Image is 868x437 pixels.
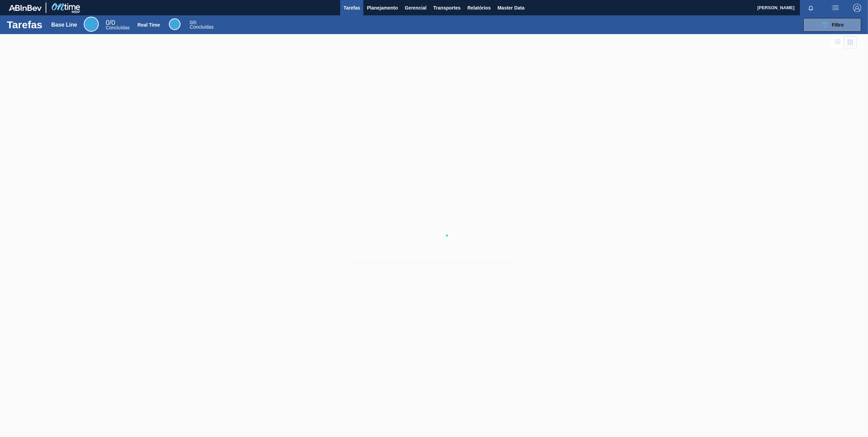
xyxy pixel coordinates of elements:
button: Filtro [803,18,861,32]
div: Base Line [84,17,99,32]
div: Real Time [190,20,214,29]
span: Master Data [498,4,524,12]
span: Relatórios [467,4,490,12]
span: Tarefas [344,4,360,12]
span: Concluídas [106,25,129,30]
span: / 0 [106,19,115,26]
span: Concluídas [190,24,214,30]
span: / 0 [190,20,196,25]
h1: Tarefas [7,21,43,29]
div: Base Line [51,22,77,28]
span: Planejamento [367,4,398,12]
span: Transportes [433,4,460,12]
span: Filtro [832,22,844,28]
img: Logout [853,4,861,12]
span: 0 [190,20,192,25]
img: TNhmsLtSVTkK8tSr43FrP2fwEKptu5GPRR3wAAAABJRU5ErkJggg== [9,5,42,11]
span: Gerencial [405,4,427,12]
span: 0 [106,19,109,26]
img: userActions [831,4,839,12]
div: Real Time [138,22,160,28]
div: Base Line [106,20,129,30]
button: Notificações [800,3,822,13]
div: Real Time [169,18,180,30]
